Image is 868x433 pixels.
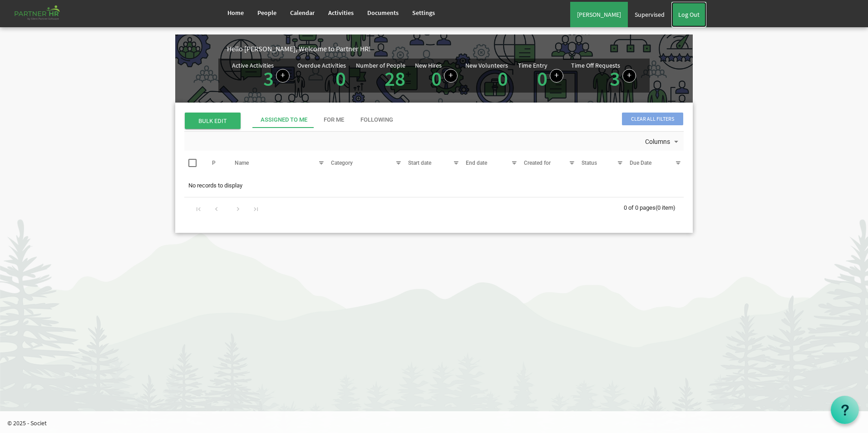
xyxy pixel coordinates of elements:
[210,202,222,215] div: Go to previous page
[444,69,458,83] a: Add new person to Partner HR
[656,204,676,211] span: (0 item)
[185,113,241,129] span: BULK EDIT
[431,66,442,91] a: 0
[356,62,408,89] div: Total number of active people in Partner HR
[537,66,547,91] a: 0
[324,116,344,124] div: For Me
[331,160,353,166] span: Category
[192,202,205,215] div: Go to first page
[412,9,435,17] span: Settings
[571,62,620,69] div: Time Off Requests
[250,202,262,215] div: Go to last page
[415,62,442,69] div: New Hires
[465,62,510,89] div: Volunteer hired in the last 7 days
[635,10,665,19] span: Supervised
[257,9,276,17] span: People
[643,132,682,151] div: Columns
[328,9,354,17] span: Activities
[498,66,508,91] a: 0
[624,204,656,211] span: 0 of 0 pages
[610,66,620,91] a: 3
[335,66,346,91] a: 0
[624,197,684,216] div: 0 of 0 pages (0 item)
[550,69,563,83] a: Log hours
[261,116,307,124] div: Assigned To Me
[385,66,405,91] a: 28
[570,2,628,27] a: [PERSON_NAME]
[408,160,431,166] span: Start date
[360,116,393,124] div: Following
[356,62,405,69] div: Number of People
[290,9,315,17] span: Calendar
[276,69,290,83] a: Create a new Activity
[643,136,682,148] button: Columns
[518,62,547,69] div: Time Entry
[415,62,458,89] div: People hired in the last 7 days
[622,113,683,125] span: Clear all filters
[622,69,636,83] a: Create a new time off request
[252,112,752,128] div: tab-header
[644,136,671,148] span: Columns
[212,160,216,166] span: P
[582,160,597,166] span: Status
[628,2,671,27] a: Supervised
[465,62,508,69] div: New Volunteers
[571,62,636,89] div: Number of active time off requests
[235,160,249,166] span: Name
[263,66,274,91] a: 3
[232,62,290,89] div: Number of active Activities in Partner HR
[232,202,244,215] div: Go to next page
[232,62,274,69] div: Active Activities
[524,160,551,166] span: Created for
[7,418,868,428] p: © 2025 - Societ
[297,62,348,89] div: Activities assigned to you for which the Due Date is passed
[671,2,706,27] a: Log Out
[297,62,346,69] div: Overdue Activities
[367,9,399,17] span: Documents
[227,9,244,17] span: Home
[630,160,651,166] span: Due Date
[184,177,684,194] td: No records to display
[466,160,487,166] span: End date
[227,44,693,54] div: Hello [PERSON_NAME], Welcome to Partner HR!
[518,62,563,89] div: Number of Time Entries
